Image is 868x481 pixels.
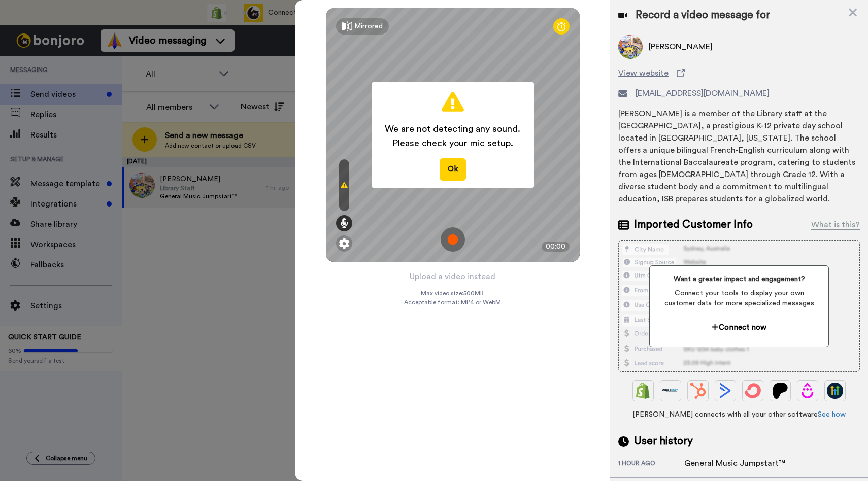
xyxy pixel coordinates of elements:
span: Acceptable format: MP4 or WebM [404,298,501,306]
img: c638375f-eacb-431c-9714-bd8d08f708a7-1584310529.jpg [1,2,28,29]
span: Please check your mic setup. [385,136,520,150]
img: ConvertKit [745,383,761,399]
img: Hubspot [690,383,706,399]
span: User history [634,434,693,449]
span: Hey [PERSON_NAME], thank you so much for signing up! I wanted to say thanks in person with a quic... [57,9,138,113]
button: Upload a video instead [407,270,498,283]
a: See how [818,411,846,418]
img: ic_record_start.svg [441,227,465,252]
span: [PERSON_NAME] connects with all your other software [618,409,860,420]
div: 1 hour ago [618,459,684,469]
div: What is this? [811,219,860,231]
div: 00:00 [542,242,570,252]
img: mute-white.svg [32,32,45,45]
img: Shopify [635,383,651,399]
div: General Music Jumpstart™ [684,457,786,469]
span: Want a greater impact and engagement? [658,274,820,284]
img: Patreon [772,383,788,399]
img: ActiveCampaign [717,383,733,399]
button: Ok [440,158,466,180]
img: GoHighLevel [827,383,843,399]
span: Imported Customer Info [634,217,753,232]
span: Connect your tools to display your own customer data for more specialized messages [658,288,820,308]
img: Drip [799,383,816,399]
div: [PERSON_NAME] is a member of the Library staff at the [GEOGRAPHIC_DATA], a prestigious K-12 priva... [618,108,860,205]
img: Ontraport [662,383,679,399]
button: Connect now [658,317,820,338]
span: We are not detecting any sound. [385,122,520,136]
span: Max video size: 500 MB [421,289,484,297]
img: ic_gear.svg [339,238,349,249]
span: [EMAIL_ADDRESS][DOMAIN_NAME] [636,87,770,99]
